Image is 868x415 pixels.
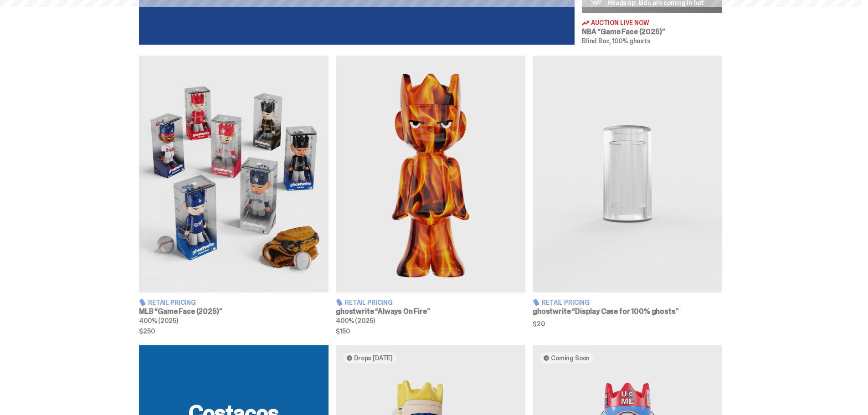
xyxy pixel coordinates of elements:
[582,28,722,36] h3: NBA “Game Face (2025)”
[582,37,611,45] span: Blind Box,
[336,56,525,292] img: Always On Fire
[612,37,650,45] span: 100% ghosts
[591,20,649,26] span: Auction Live Now
[336,56,525,334] a: Always On Fire Retail Pricing
[345,299,393,306] span: Retail Pricing
[139,56,329,334] a: Game Face (2025) Retail Pricing
[533,321,722,327] span: $20
[139,308,329,315] h3: MLB “Game Face (2025)”
[139,56,329,292] img: Game Face (2025)
[139,317,178,325] span: 400% (2025)
[139,328,329,334] span: $250
[542,299,590,306] span: Retail Pricing
[354,354,393,362] span: Drops [DATE]
[336,317,375,325] span: 400% (2025)
[551,354,590,362] span: Coming Soon
[336,308,525,315] h3: ghostwrite “Always On Fire”
[533,308,722,315] h3: ghostwrite “Display Case for 100% ghosts”
[148,299,196,306] span: Retail Pricing
[533,56,722,292] img: Display Case for 100% ghosts
[336,328,525,334] span: $150
[533,56,722,334] a: Display Case for 100% ghosts Retail Pricing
